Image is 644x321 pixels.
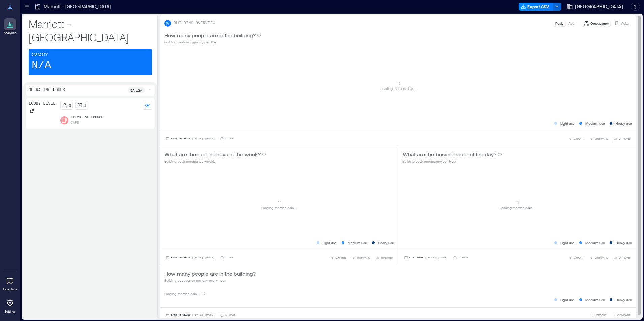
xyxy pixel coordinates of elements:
button: OPTIONS [612,254,632,261]
p: 1 Hour [458,256,468,260]
button: EXPORT [589,312,608,318]
p: How many people are in the building? [164,31,256,39]
p: Occupancy [590,21,609,26]
p: Visits [621,21,629,26]
button: COMPARE [588,254,609,261]
p: Light use [560,297,575,302]
p: Heavy use [616,240,632,245]
button: EXPORT [329,254,348,261]
button: Export CSV [519,3,553,11]
a: Floorplans [1,273,19,293]
button: COMPARE [611,312,632,318]
p: Light use [323,240,337,245]
p: Heavy use [378,240,394,245]
p: 5a - 12a [130,87,142,93]
p: Executive Lounge [71,115,103,120]
p: Building peak occupancy weekly [164,158,266,164]
p: Cafe [71,120,79,126]
p: Loading metrics data ... [164,291,200,296]
p: Loading metrics data ... [500,205,535,210]
span: EXPORT [574,137,584,141]
span: COMPARE [595,256,608,260]
span: COMPARE [357,256,370,260]
p: 1 [84,103,86,108]
p: Light use [560,121,575,126]
p: BUILDING OVERVIEW [174,21,215,26]
p: Floorplans [3,287,17,291]
p: Operating Hours [29,87,65,93]
button: COMPARE [588,135,609,142]
span: COMPARE [595,137,608,141]
button: Last 90 Days |[DATE]-[DATE] [164,254,216,261]
p: Peak [555,21,563,26]
p: Capacity [32,52,48,58]
p: Analytics [4,31,17,35]
p: What are the busiest hours of the day? [402,150,496,158]
p: N/A [32,59,51,72]
p: Loading metrics data ... [381,86,416,91]
button: OPTIONS [374,254,394,261]
button: COMPARE [350,254,372,261]
p: Marriott - [GEOGRAPHIC_DATA] [44,3,111,10]
p: Loading metrics data ... [261,205,297,210]
p: Marriott - [GEOGRAPHIC_DATA] [29,17,152,44]
button: EXPORT [567,254,585,261]
p: Lobby Level [29,101,55,106]
p: 1 Hour [225,313,235,317]
button: OPTIONS [612,135,632,142]
p: How many people are in the building? [164,270,256,278]
p: Building peak occupancy per Day [164,39,261,45]
button: Last 90 Days |[DATE]-[DATE] [164,135,216,142]
p: Settings [4,310,16,314]
span: EXPORT [336,256,346,260]
span: OPTIONS [619,137,631,141]
p: Medium use [585,297,605,302]
p: 1 Day [225,256,233,260]
p: Building peak occupancy per Hour [402,158,502,164]
span: OPTIONS [381,256,393,260]
p: Avg [568,21,574,26]
button: Last 3 Weeks |[DATE]-[DATE] [164,312,216,318]
p: Heavy use [616,121,632,126]
span: [GEOGRAPHIC_DATA] [575,3,623,10]
a: Settings [2,295,18,316]
p: Building occupancy per day every hour [164,278,256,283]
button: [GEOGRAPHIC_DATA] [564,1,625,12]
p: Medium use [348,240,367,245]
p: Medium use [585,240,605,245]
button: Last Week |[DATE]-[DATE] [402,254,449,261]
p: Heavy use [616,297,632,302]
span: COMPARE [617,313,631,317]
p: What are the busiest days of the week? [164,150,261,158]
span: EXPORT [574,256,584,260]
p: Light use [560,240,575,245]
p: 0 [69,103,71,108]
a: Analytics [2,16,19,37]
p: 1 Day [225,137,233,141]
span: OPTIONS [619,256,631,260]
span: EXPORT [596,313,607,317]
button: EXPORT [567,135,585,142]
p: Medium use [585,121,605,126]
